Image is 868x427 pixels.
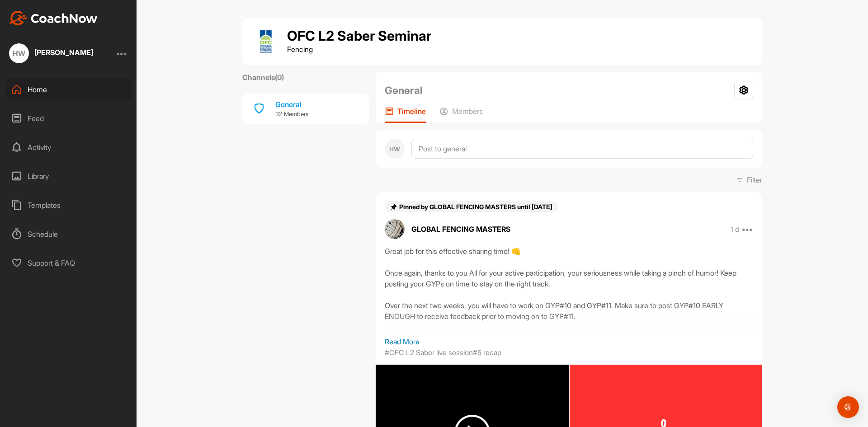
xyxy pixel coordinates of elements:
[385,336,753,347] p: Read More
[747,174,762,185] p: Filter
[385,139,405,159] div: HW
[9,43,29,63] div: HW
[251,27,280,56] img: group
[5,107,132,130] div: Feed
[385,347,501,358] p: #OFC L2 Saber live session#5 recap
[5,78,132,101] div: Home
[5,223,132,245] div: Schedule
[5,165,132,188] div: Library
[385,246,753,336] div: Great job for this effective sharing time! 👊 Once again, thanks to you All for your active partic...
[411,224,510,235] p: GLOBAL FENCING MASTERS
[385,83,423,98] h2: General
[399,203,552,211] span: Pinned by GLOBAL FENCING MASTERS until [DATE]
[837,396,859,418] div: Open Intercom Messenger
[9,11,98,25] img: CoachNow
[5,252,132,274] div: Support & FAQ
[731,225,739,234] p: 1 d
[5,194,132,216] div: Templates
[34,49,93,56] div: [PERSON_NAME]
[275,110,308,119] p: 32 Members
[287,28,431,44] h1: OFC L2 Saber Seminar
[242,72,284,83] label: Channels ( 0 )
[397,107,426,116] p: Timeline
[5,136,132,159] div: Activity
[287,44,431,55] p: Fencing
[390,203,397,211] img: pin
[385,219,405,239] img: avatar
[275,99,308,110] div: General
[452,107,483,116] p: Members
